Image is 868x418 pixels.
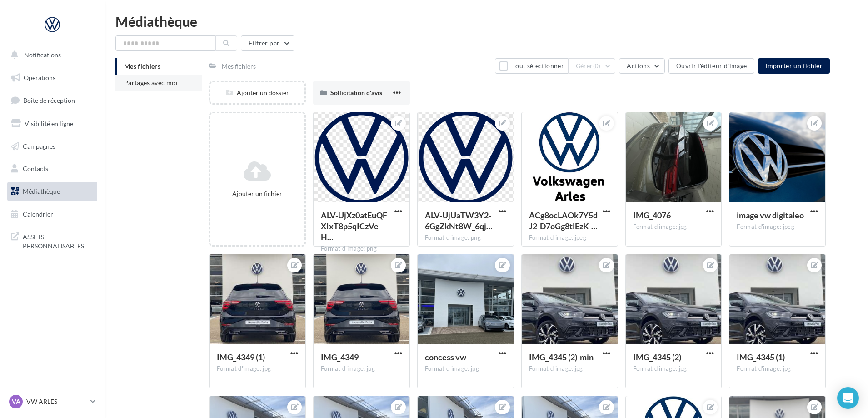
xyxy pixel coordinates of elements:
[765,62,823,70] span: Importer un fichier
[5,91,99,110] a: Boîte de réception
[24,51,61,59] span: Notifications
[5,227,99,254] a: ASSETS PERSONNALISABLES
[12,397,20,406] span: VA
[23,187,60,195] span: Médiathèque
[124,62,160,70] span: Mes fichiers
[241,35,294,51] button: Filtrer par
[23,165,48,172] span: Contacts
[115,15,857,28] div: Médiathèque
[26,397,87,406] p: VW ARLES
[23,210,53,218] span: Calendrier
[321,365,402,373] div: Format d'image: jpg
[529,365,610,373] div: Format d'image: jpg
[633,352,681,362] span: IMG_4345 (2)
[217,365,298,373] div: Format d'image: jpg
[633,210,671,220] span: IMG_4076
[5,68,99,87] a: Opérations
[633,223,714,231] div: Format d'image: jpg
[321,245,402,253] div: Format d'image: png
[529,352,594,362] span: IMG_4345 (2)-min
[425,234,506,242] div: Format d'image: png
[321,352,359,362] span: IMG_4349
[321,210,387,242] span: ALV-UjXz0atEuQFXIxT8p5qICzVeHGcbPIpw_1ly7mJfFuezHtZ7Ox8F
[737,365,818,373] div: Format d'image: jpg
[23,231,94,250] span: ASSETS PERSONNALISABLES
[222,62,256,71] div: Mes fichiers
[627,62,649,70] span: Actions
[425,365,506,373] div: Format d'image: jpg
[5,45,95,65] button: Notifications
[495,58,568,74] button: Tout sélectionner
[758,58,830,74] button: Importer un fichier
[25,120,73,127] span: Visibilité en ligne
[5,159,99,178] a: Contacts
[425,210,493,231] span: ALV-UjUaTW3Y2-6GgZkNt8W_6qjV_PRQPrjlPR6-FR48_DiRcl1KJ6vR
[837,387,859,409] div: Open Intercom Messenger
[633,365,714,373] div: Format d'image: jpg
[5,205,99,224] a: Calendrier
[737,223,818,231] div: Format d'image: jpeg
[24,74,55,81] span: Opérations
[330,89,382,96] span: Sollicitation d'avis
[529,210,598,231] span: ACg8ocLAOk7Y5dJ2-D7oGg8tlEzK-EpGBmVVNOKh9kD6nQFaI-prgGuH
[5,114,99,133] a: Visibilité en ligne
[425,352,466,362] span: concess vw
[5,182,99,201] a: Médiathèque
[619,58,664,74] button: Actions
[214,189,301,198] div: Ajouter un fichier
[23,96,75,104] span: Boîte de réception
[593,62,601,70] span: (0)
[23,142,55,150] span: Campagnes
[737,352,785,362] span: IMG_4345 (1)
[568,58,616,74] button: Gérer(0)
[217,352,265,362] span: IMG_4349 (1)
[737,210,804,220] span: image vw digitaleo
[668,58,754,74] button: Ouvrir l'éditeur d'image
[210,88,304,97] div: Ajouter un dossier
[529,234,610,242] div: Format d'image: jpeg
[7,393,97,410] a: VA VW ARLES
[124,79,178,86] span: Partagés avec moi
[5,137,99,156] a: Campagnes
